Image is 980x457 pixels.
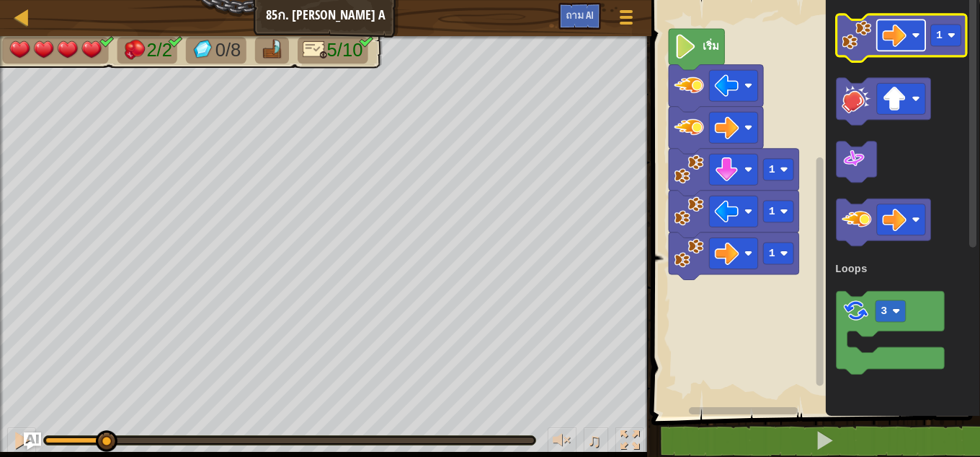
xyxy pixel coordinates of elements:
span: ♫ [587,430,601,451]
font: ถาม AI [566,8,594,22]
button: เป็นเต็มจอ [615,427,644,457]
button: ถาม AI [24,432,41,450]
text: 1 [769,248,775,259]
text: 3 [881,306,887,318]
li: ไปที่แพ [254,37,289,64]
font: 5/10 [327,40,363,61]
button: ถาม AI [558,3,601,30]
font: 2/2 [146,40,172,61]
text: 1 [936,30,943,41]
li: ฮีโร่ของคุณต้องรอดชีวิต [2,37,109,64]
button: ♫ [584,427,608,457]
li: ใช้โค้ดแค่ 8 ใหม่ [298,37,368,64]
button: ที่นั่น [548,427,576,457]
li: รวบรวมอัญมณี [186,37,246,64]
li: เอาชนะศัตรู [117,37,177,64]
button: Ctrl + P: Pause [7,427,36,457]
text: 1 [769,164,775,175]
button: แสดงเมนูเกมส์ [608,3,644,37]
font: 0/8 [215,40,241,61]
text: Loops [835,264,868,276]
text: เริ่ม [703,38,719,53]
text: 1 [769,206,775,217]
